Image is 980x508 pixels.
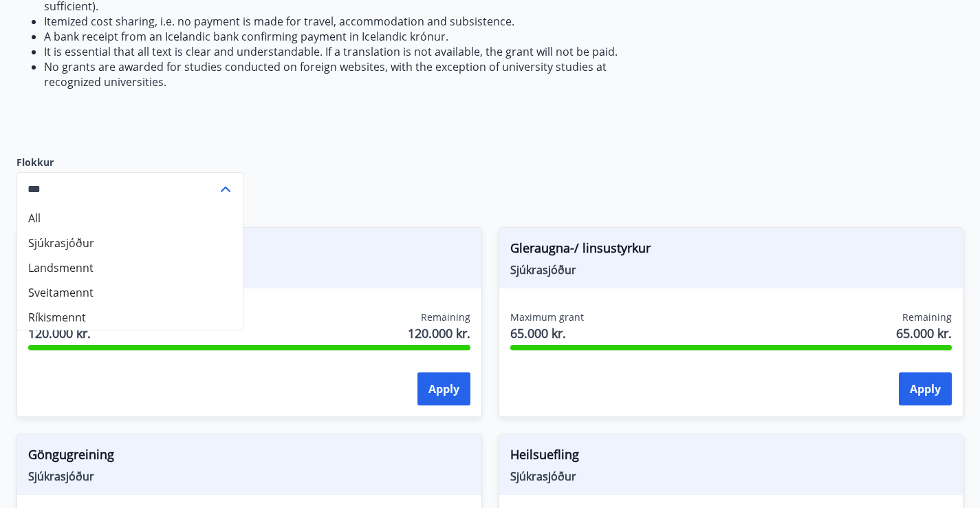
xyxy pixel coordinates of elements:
[510,262,952,277] span: Sjúkrasjóður
[510,445,952,469] span: Heilsuefling
[17,156,243,169] label: Flokkur
[28,324,102,342] span: 120.000 kr.
[17,305,243,330] li: Ríkismennt
[28,445,470,469] span: Göngugreining
[510,310,584,324] span: Maximum grant
[510,324,584,342] span: 65.000 kr.
[899,372,952,405] button: Apply
[510,239,952,262] span: Gleraugna-/ linsustyrkur
[28,469,470,484] span: Sjúkrasjóður
[17,280,243,305] li: Sveitamennt
[896,324,952,342] span: 65.000 kr.
[408,324,470,342] span: 120.000 kr.
[44,29,666,44] li: A bank receipt from an Icelandic bank confirming payment in Icelandic krónur.
[17,255,243,280] li: Landsmennt
[17,231,243,255] li: Sjúkrasjóður
[28,262,470,277] span: Sjúkrasjóður
[510,469,952,484] span: Sjúkrasjóður
[44,44,666,59] li: It is essential that all text is clear and understandable. If a translation is not available, the...
[421,310,470,324] span: Remaining
[28,239,470,262] span: Fæðingarstyrkur
[902,310,952,324] span: Remaining
[417,372,470,405] button: Apply
[44,59,666,89] li: No grants are awarded for studies conducted on foreign websites, with the exception of university...
[17,206,243,231] li: All
[44,14,666,29] li: Itemized cost sharing, i.e. no payment is made for travel, accommodation and subsistence.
